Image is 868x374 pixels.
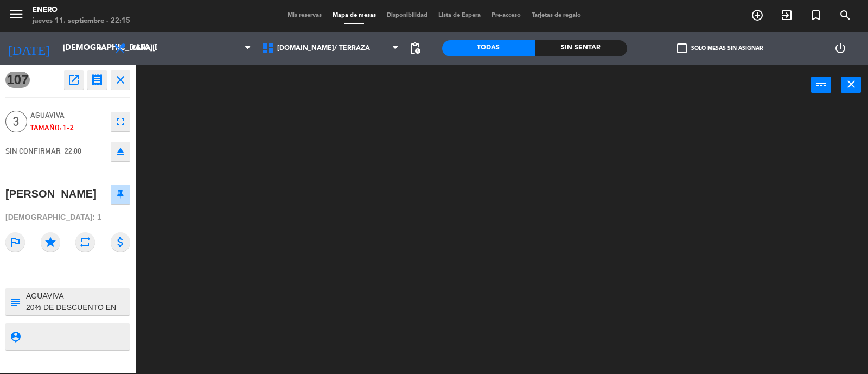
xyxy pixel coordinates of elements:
i: power_settings_new [834,42,847,55]
span: Lista de Espera [433,12,486,18]
button: fullscreen [111,112,130,131]
span: Mis reservas [282,12,327,18]
span: AGUAVIVA [30,109,105,122]
span: pending_actions [409,42,422,55]
span: Mapa de mesas [327,12,381,18]
div: [PERSON_NAME] [5,185,97,203]
span: Pre-acceso [486,12,526,18]
i: outlined_flag [5,232,25,252]
span: Disponibilidad [381,12,433,18]
i: eject [114,145,127,158]
i: power_input [815,78,828,91]
span: check_box_outline_blank [677,43,687,53]
div: Tamaño: 1-2 [30,122,105,134]
i: open_in_new [67,73,80,86]
i: attach_money [111,232,130,252]
button: power_input [811,77,831,93]
button: close [111,70,130,90]
i: person_pin [9,331,21,343]
span: 107 [5,72,30,88]
span: Tarjetas de regalo [526,12,586,18]
i: search [839,9,852,22]
i: subject [9,296,21,308]
button: receipt [87,70,107,90]
button: open_in_new [64,70,84,90]
i: fullscreen [114,115,127,128]
button: menu [8,6,24,26]
button: close [841,77,861,93]
span: [DOMAIN_NAME]/ TERRAZA [277,45,370,52]
i: menu [8,6,24,22]
i: repeat [75,232,95,252]
i: star [41,232,60,252]
span: Cena [132,45,151,52]
span: 3 [5,111,27,132]
div: Todas [442,40,535,56]
span: SIN CONFIRMAR [5,147,61,155]
i: turned_in_not [809,9,822,22]
i: receipt [91,73,104,86]
button: eject [111,142,130,161]
i: add_circle_outline [751,9,764,22]
div: [DEMOGRAPHIC_DATA]: 1 [5,208,130,227]
i: arrow_drop_down [93,42,106,55]
span: 22:00 [65,147,81,155]
label: Solo mesas sin asignar [677,43,763,53]
div: Sin sentar [535,40,628,56]
div: Enero [33,5,130,16]
div: jueves 11. septiembre - 22:15 [33,16,130,27]
i: exit_to_app [780,9,793,22]
i: close [845,78,858,91]
i: close [114,73,127,86]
